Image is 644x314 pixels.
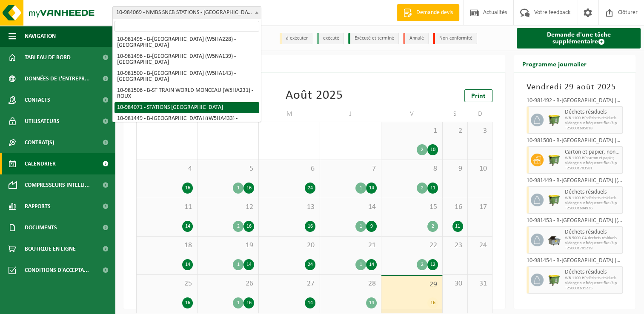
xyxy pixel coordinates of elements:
span: 27 [263,279,315,288]
span: 23 [447,241,463,250]
div: 2 [417,183,427,194]
span: T250001694936 [565,206,620,211]
div: 16 [243,183,254,194]
div: 2 [427,221,438,232]
div: 10-981449 - B-[GEOGRAPHIC_DATA] ((W5HA433) - BINCHE [527,178,623,186]
td: V [381,106,443,122]
div: 24 [305,259,315,270]
span: Demande devis [414,9,455,17]
span: Conditions d'accepta... [25,260,89,281]
span: 18 [141,241,193,250]
span: 31 [472,279,488,288]
div: 10 [427,144,438,155]
span: T250001703581 [565,166,620,171]
div: 16 [243,297,254,308]
h2: Programme journalier [514,55,595,72]
li: exécuté [317,33,344,44]
div: 9 [366,221,377,232]
span: Boutique en ligne [25,238,76,260]
span: Vidange sur fréquence fixe (à partir du 2ème conteneur) [565,161,620,166]
span: 16 [447,203,463,212]
span: 30 [447,279,463,288]
div: 2 [417,259,427,270]
img: WB-1100-HPE-GN-51 [548,154,561,166]
div: 16 [182,297,193,308]
span: 10-984069 - NMBS SNCB STATIONS - SINT-GILLIS [112,6,261,19]
span: Vidange sur fréquence fixe (à partir du 2ème conteneur) [565,281,620,286]
li: 10-981496 - B-[GEOGRAPHIC_DATA] (W5NA139) - [GEOGRAPHIC_DATA] [114,51,259,68]
span: Navigation [25,26,56,47]
li: 10-981495 - B-[GEOGRAPHIC_DATA] (W5HA228) - [GEOGRAPHIC_DATA] [114,34,259,51]
span: 20 [263,241,315,250]
h3: Vendredi 29 août 2025 [527,81,623,94]
span: Documents [25,217,57,238]
span: 17 [472,203,488,212]
span: 26 [202,279,254,288]
span: 9 [447,164,463,174]
span: Données de l'entrepr... [25,68,90,89]
span: Tableau de bord [25,47,71,68]
div: 14 [366,183,377,194]
li: 10-981449 - B-[GEOGRAPHIC_DATA] ((W5HA433) - BINCHE [114,113,259,130]
span: T250001701219 [565,246,620,251]
div: 16 [305,221,315,232]
img: WB-5000-GAL-GY-01 [548,234,561,246]
span: 10-984069 - NMBS SNCB STATIONS - SINT-GILLIS [113,7,261,19]
span: 13 [263,203,315,212]
div: 1 [233,259,243,270]
div: 1 [355,221,366,232]
div: 16 [182,183,193,194]
span: Contacts [25,89,50,111]
span: T250001695018 [565,126,620,131]
div: 11 [452,221,463,232]
span: Print [471,93,486,100]
span: Carton et papier, non-conditionné (industriel) [565,149,620,156]
span: 4 [141,164,193,174]
span: WB-1100-HP déchets résiduels (serrure) [565,196,620,201]
span: Utilisateurs [25,111,60,132]
span: 21 [324,241,377,250]
span: 15 [386,203,438,212]
span: Contrat(s) [25,132,54,153]
div: 1 [233,183,243,194]
li: 10-984071 - STATIONS [GEOGRAPHIC_DATA] [114,102,259,113]
div: 16 [427,297,438,308]
div: 16 [243,221,254,232]
span: Déchets résiduels [565,189,620,196]
li: Exécuté et terminé [348,33,399,44]
td: J [320,106,381,122]
li: Annulé [403,33,429,44]
div: 14 [366,297,377,308]
span: Calendrier [25,153,56,174]
li: 10-981506 - B-ST TRAIN WORLD MONCEAU (W5HA231) - ROUX [114,85,259,102]
div: 11 [427,183,438,194]
td: M [259,106,320,122]
li: Non-conformité [433,33,477,44]
span: Vidange sur fréquence fixe (à partir du 2ème conteneur) [565,201,620,206]
img: WB-1100-HPE-GN-51 [548,114,561,126]
td: D [468,106,493,122]
span: 28 [324,279,377,288]
td: S [443,106,468,122]
div: 1 [355,259,366,270]
div: 10-981500 - B-[GEOGRAPHIC_DATA] (W5HA143) - [GEOGRAPHIC_DATA] [527,138,623,146]
li: 10-981500 - B-[GEOGRAPHIC_DATA] (W5HA143) - [GEOGRAPHIC_DATA] [114,68,259,85]
a: Demande d'une tâche supplémentaire [517,28,641,49]
span: 12 [202,203,254,212]
span: 2 [447,126,463,136]
span: 7 [324,164,377,174]
span: WB-1100-HP déchets résiduels (serrure) [565,116,620,121]
span: 3 [472,126,488,136]
a: Print [464,89,492,102]
span: Rapports [25,196,51,217]
div: 1 [233,297,243,308]
div: 14 [366,259,377,270]
span: 11 [141,203,193,212]
span: 1 [386,126,438,136]
span: 24 [472,241,488,250]
span: Vidange sur fréquence fixe (à partir du 2ème conteneur) [565,121,620,126]
a: Demande devis [397,4,459,21]
span: WB-1100-HP carton et papier, non-conditionné (serrure) [565,156,620,161]
span: 5 [202,164,254,174]
span: 25 [141,279,193,288]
